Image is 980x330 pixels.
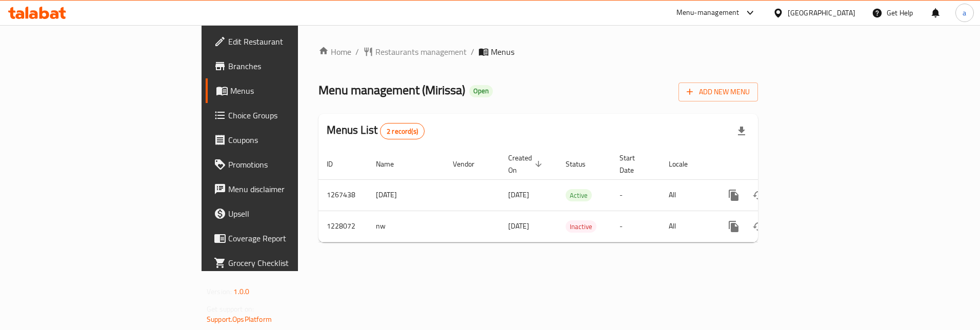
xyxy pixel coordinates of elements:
[619,152,648,176] span: Start Date
[206,152,365,177] a: Promotions
[469,87,493,95] span: Open
[611,179,661,211] td: -
[228,109,357,121] span: Choice Groups
[566,221,596,233] span: Inactive
[207,313,272,326] a: Support.OpsPlatform
[327,122,425,139] h2: Menus List
[206,201,365,226] a: Upsell
[375,46,467,58] span: Restaurants management
[228,183,357,195] span: Menu disclaimer
[228,60,357,72] span: Branches
[368,179,445,211] td: [DATE]
[963,7,966,18] span: a
[678,82,758,101] button: Add New Menu
[228,35,357,48] span: Edit Restaurant
[206,128,365,152] a: Coupons
[381,127,424,136] span: 2 record(s)
[669,158,701,170] span: Locale
[687,86,750,98] span: Add New Menu
[318,46,758,58] nav: breadcrumb
[566,190,592,201] span: Active
[228,257,357,269] span: Grocery Checklist
[380,123,425,139] div: Total records count
[206,78,365,103] a: Menus
[327,158,346,170] span: ID
[228,208,357,220] span: Upsell
[469,85,493,97] div: Open
[207,285,232,298] span: Version:
[206,54,365,78] a: Branches
[206,177,365,201] a: Menu disclaimer
[491,46,514,58] span: Menus
[453,158,488,170] span: Vendor
[661,179,713,211] td: All
[206,29,365,54] a: Edit Restaurant
[206,103,365,128] a: Choice Groups
[508,152,545,176] span: Created On
[746,183,771,208] button: Change Status
[228,232,357,244] span: Coverage Report
[788,7,855,18] div: [GEOGRAPHIC_DATA]
[206,226,365,251] a: Coverage Report
[713,149,828,180] th: Actions
[611,211,661,242] td: -
[566,158,599,170] span: Status
[228,134,357,146] span: Coupons
[471,46,474,58] li: /
[729,119,754,143] div: Export file
[368,211,445,242] td: nw
[722,214,746,239] button: more
[233,285,249,298] span: 1.0.0
[363,46,467,58] a: Restaurants management
[508,188,529,201] span: [DATE]
[230,85,357,97] span: Menus
[228,158,357,171] span: Promotions
[206,251,365,275] a: Grocery Checklist
[746,214,771,239] button: Change Status
[207,302,254,316] span: Get support on:
[508,219,529,233] span: [DATE]
[676,7,739,19] div: Menu-management
[318,149,828,242] table: enhanced table
[376,158,407,170] span: Name
[722,183,746,208] button: more
[661,211,713,242] td: All
[318,78,465,101] span: Menu management ( Mirissa )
